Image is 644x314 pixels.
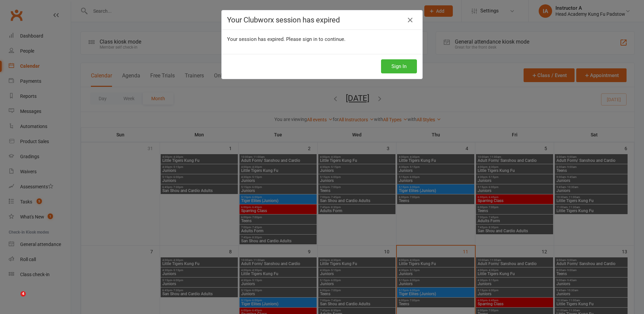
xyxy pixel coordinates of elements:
span: 4 [20,291,26,297]
iframe: Intercom live chat [7,291,23,307]
a: Close [405,15,416,25]
button: Sign In [381,59,417,73]
span: Your session has expired. Please sign in to continue. [227,36,345,42]
h4: Your Clubworx session has expired [227,16,417,24]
